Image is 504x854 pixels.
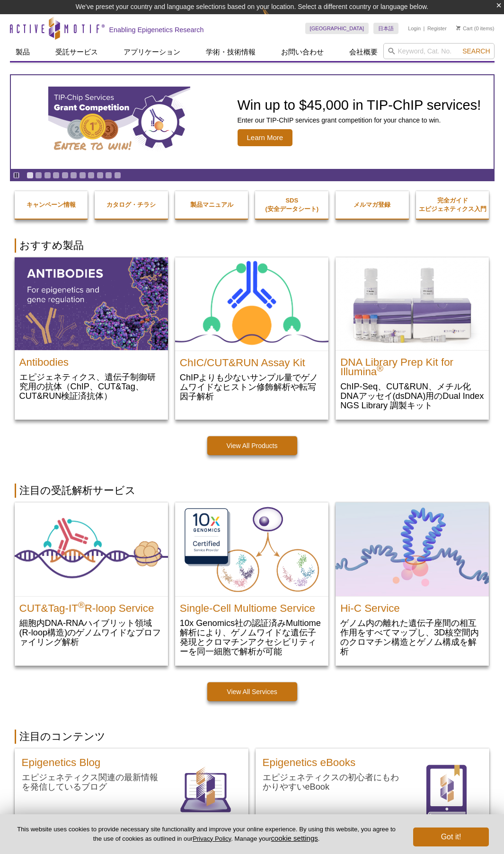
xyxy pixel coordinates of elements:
img: Hi-C Service [336,502,489,596]
img: Your Cart [456,26,460,30]
a: Epigenetics eBooks [263,756,356,773]
p: This website uses cookies to provide necessary site functionality and improve your online experie... [15,825,398,843]
li: (0 items) [456,23,495,34]
a: Go to slide 1 [27,172,34,179]
strong: メルマガ登録 [354,201,390,208]
li: | [424,23,425,34]
span: Learn More [238,129,293,146]
button: cookie settings [271,834,318,842]
p: ChIPよりも少ないサンプル量でゲノムワイドなヒストン修飾解析や転写因子解析 [180,372,324,401]
p: Enter our TIP-ChIP services grant competition for your chance to win. [238,116,481,124]
button: Got it! [413,828,489,846]
a: 会社概要 [344,43,383,61]
a: Single-Cell Multiome Servicee Single-Cell Multiome Service 10x Genomics社の認証済みMultiome解析により、ゲノムワイド... [175,502,328,666]
h2: Single-Cell Multiome Service [180,599,324,613]
img: Change Here [262,7,287,29]
a: Go to slide 5 [62,172,69,179]
strong: カタログ・チラシ [106,201,156,208]
a: SDS(安全データシート) [255,187,328,223]
h2: ChIC/CUT&RUN Assay Kit [180,353,324,368]
a: DNA Library Prep Kit for Illumina DNA Library Prep Kit for Illumina® ChIP-Seq、CUT&RUN、メチル化DNAアッセイ... [336,257,489,420]
a: Go to slide 9 [97,172,104,179]
a: 受託サービス [50,43,104,61]
p: 細胞内DNA-RNAハイブリット領域(R-loop構造)のゲノムワイドなプロファイリング解析 [19,618,163,647]
h2: CUT&Tag-IT R-loop Service [19,599,163,613]
a: Go to slide 2 [35,172,42,179]
a: キャンペーン情報 [15,191,88,219]
a: Toggle autoplay [13,172,20,179]
a: 製品マニュアル [175,191,248,219]
h2: Hi-C Service [340,599,484,613]
a: Go to slide 10 [105,172,112,179]
a: Cart [456,25,473,32]
a: Go to slide 7 [79,172,86,179]
a: Blog [170,756,241,828]
h2: Enabling Epigenetics Research [109,26,204,34]
img: CUT&Tag-IT R-loop Service [15,502,168,596]
a: 完全ガイドエピジェネティクス入門 [416,187,489,223]
a: Go to slide 11 [114,172,121,179]
a: 日本語 [373,23,398,34]
a: View All Products [207,436,297,455]
h2: DNA Library Prep Kit for Illumina [340,353,484,377]
a: アプリケーション [118,43,186,61]
img: Single-Cell Multiome Servicee [175,502,328,596]
a: Epigenetics Blog [22,756,101,773]
a: Privacy Policy [193,835,231,842]
p: ChIP-Seq、CUT&RUN、メチル化DNAアッセイ(dsDNA)用のDual Index NGS Library 調製キット [340,381,484,410]
a: eBooks [411,756,482,828]
a: Login [408,25,421,32]
a: Go to slide 8 [88,172,95,179]
a: カタログ・チラシ [95,191,168,219]
a: [GEOGRAPHIC_DATA] [305,23,369,34]
p: エピジェネティクス、遺伝子制御研究用の抗体（ChIP、CUT&Tag、CUT&RUN検証済抗体） [19,372,163,401]
strong: 完全ガイド エピジェネティクス入門 [419,197,486,212]
a: お問い合わせ [275,43,329,61]
strong: キャンペーン情報 [27,201,76,208]
h3: Epigenetics Blog [22,758,101,767]
a: Hi-C Service Hi-C Service ゲノム内の離れた遺伝子座間の相互作用をすべてマップし、3D核空間内のクロマチン構造とゲノム構成を解析 [336,502,489,666]
h2: 注目のコンテンツ [15,730,490,744]
a: メルマガ登録 [336,191,409,219]
p: エピジェネティクス関連の最新情報を発信しているブログ [22,772,163,792]
h2: Antibodies [19,353,163,367]
a: Go to slide 6 [70,172,77,179]
sup: ® [377,363,383,373]
p: ゲノム内の離れた遺伝子座間の相互作用をすべてマップし、3D核空間内のクロマチン構造とゲノム構成を解析 [340,618,484,656]
sup: ® [78,599,85,609]
strong: 製品マニュアル [190,201,233,208]
p: 10x Genomics社の認証済みMultiome解析により、ゲノムワイドな遺伝子発現とクロマチンアクセシビリティーを同一細胞で解析が可能 [180,618,324,656]
a: 製品 [10,43,35,61]
img: Blog [170,756,241,827]
a: Go to slide 4 [53,172,60,179]
article: TIP-ChIP Services Grant Competition [11,75,494,169]
img: TIP-ChIP Services Grant Competition [48,87,190,158]
img: eBooks [411,756,482,827]
a: All Antibodies Antibodies エピジェネティクス、遺伝子制御研究用の抗体（ChIP、CUT&Tag、CUT&RUN検証済抗体） [15,257,168,410]
a: TIP-ChIP Services Grant Competition Win up to $45,000 in TIP-ChIP services! Enter our TIP-ChIP se... [11,75,494,169]
input: Keyword, Cat. No. [383,43,495,59]
h3: Epigenetics eBooks [263,758,356,767]
h2: Win up to $45,000 in TIP-ChIP services! [238,98,481,112]
a: 学術・技術情報 [200,43,261,61]
a: ChIC/CUT&RUN Assay Kit ChIC/CUT&RUN Assay Kit ChIPよりも少ないサンプル量でゲノムワイドなヒストン修飾解析や転写因子解析 [175,257,328,411]
h2: おすすめ製品 [15,238,490,253]
img: All Antibodies [15,257,168,350]
a: View All Services [207,682,297,701]
img: DNA Library Prep Kit for Illumina [336,257,489,350]
p: エピジェネティクスの初心者にもわかりやすいeBook [263,772,404,792]
h2: 注目の受託解析サービス [15,484,490,498]
span: Search [462,47,490,55]
a: CUT&Tag-IT R-loop Service CUT&Tag-IT®R-loop Service 細胞内DNA-RNAハイブリット領域(R-loop構造)のゲノムワイドなプロファイリング解析 [15,502,168,656]
a: Go to slide 3 [44,172,51,179]
strong: SDS (安全データシート) [265,197,318,212]
a: Register [427,25,447,32]
img: ChIC/CUT&RUN Assay Kit [175,257,328,351]
button: Search [460,47,493,55]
